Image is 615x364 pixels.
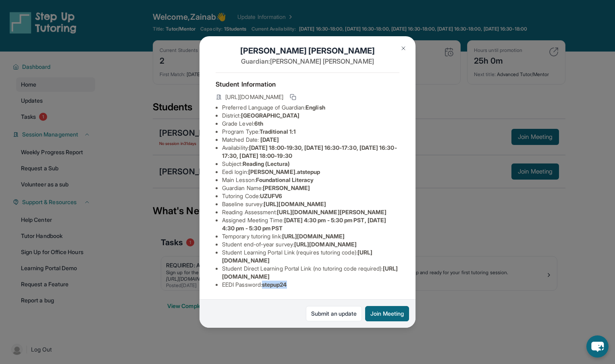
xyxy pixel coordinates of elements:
[277,209,386,215] span: [URL][DOMAIN_NAME][PERSON_NAME]
[254,120,263,127] span: 6th
[400,45,407,52] img: Close Icon
[264,201,326,207] span: [URL][DOMAIN_NAME]
[222,176,399,184] li: Main Lesson :
[222,232,399,240] li: Temporary tutoring link :
[306,306,362,321] a: Submit an update
[305,104,325,111] span: English
[294,241,357,248] span: [URL][DOMAIN_NAME]
[222,208,399,216] li: Reading Assessment :
[365,306,409,321] button: Join Meeting
[222,281,399,289] li: EEDI Password :
[263,184,310,191] span: [PERSON_NAME]
[222,200,399,208] li: Baseline survey :
[262,281,287,288] span: stepup24
[241,112,299,119] span: [GEOGRAPHIC_DATA]
[288,92,298,102] button: Copy link
[222,168,399,176] li: Eedi login :
[222,144,399,160] li: Availability:
[222,112,399,120] li: District:
[222,160,399,168] li: Subject :
[222,216,399,232] li: Assigned Meeting Time :
[225,93,283,101] span: [URL][DOMAIN_NAME]
[216,56,399,66] p: Guardian: [PERSON_NAME] [PERSON_NAME]
[256,176,314,183] span: Foundational Literacy
[222,192,399,200] li: Tutoring Code :
[243,160,290,167] span: Reading (Lectura)
[216,79,399,89] h4: Student Information
[222,136,399,144] li: Matched Date:
[260,128,296,135] span: Traditional 1:1
[222,248,399,265] li: Student Learning Portal Link (requires tutoring code) :
[222,217,386,232] span: [DATE] 4:30 pm - 5:30 pm PST, [DATE] 4:30 pm - 5:30 pm PST
[282,233,345,240] span: [URL][DOMAIN_NAME]
[222,144,397,159] span: [DATE] 18:00-19:30, [DATE] 16:30-17:30, [DATE] 16:30-17:30, [DATE] 18:00-19:30
[222,128,399,136] li: Program Type:
[222,240,399,248] li: Student end-of-year survey :
[260,136,279,143] span: [DATE]
[216,45,399,56] h1: [PERSON_NAME] [PERSON_NAME]
[222,120,399,128] li: Grade Level:
[222,184,399,192] li: Guardian Name :
[222,265,399,281] li: Student Direct Learning Portal Link (no tutoring code required) :
[222,103,399,112] li: Preferred Language of Guardian:
[248,168,320,175] span: [PERSON_NAME].atstepup
[586,335,609,358] button: chat-button
[260,192,282,199] span: UZUFV6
